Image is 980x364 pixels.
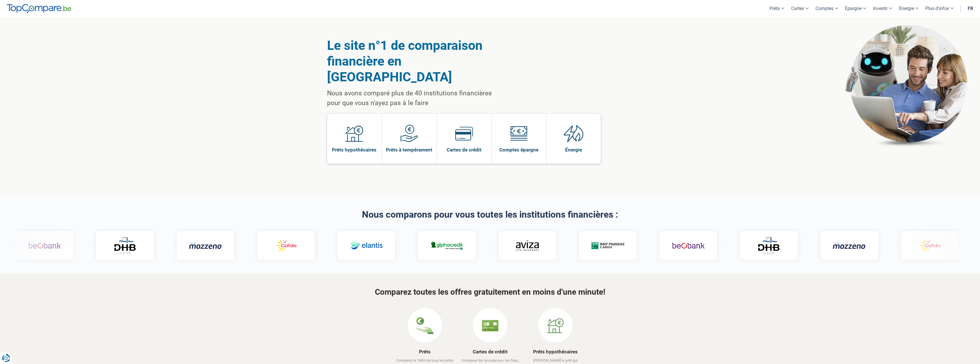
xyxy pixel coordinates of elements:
[269,237,302,254] img: Cofidis
[473,349,508,355] a: Cartes de crédit
[327,210,653,220] h2: Nous comparons pour vous toutes les institutions financières :
[416,317,433,334] img: Prêts
[565,147,582,153] span: Énergie
[757,237,780,254] img: DHB Bank
[516,240,538,251] img: Aviza
[591,242,624,249] img: Cardif
[430,241,463,251] img: Alphacredit
[672,237,704,254] img: Beobank
[345,125,363,142] img: Prêts hypothécaires
[492,114,546,164] a: Comptes épargne Comptes épargne
[382,114,437,164] a: Prêts à tempérament Prêts à tempérament
[350,237,383,254] img: Elantis
[113,237,136,254] img: DHB Bank
[7,4,71,13] img: TopCompare
[189,242,222,249] img: Mozzeno
[327,88,506,108] p: Nous avons comparé plus de 40 institutions financières pour que vous n'ayez pas à le faire
[386,147,432,153] span: Prêts à tempérament
[547,114,601,164] a: Énergie Énergie
[437,114,492,164] a: Cartes de crédit Cartes de crédit
[833,242,866,249] img: Mozzeno
[332,147,377,153] span: Prêts hypothécaires
[564,125,584,142] img: Énergie
[547,317,564,334] img: Prêts hypothécaires
[533,349,578,355] a: Prêts hypothécaires
[482,317,499,334] img: Cartes de crédit
[510,125,528,142] img: Comptes épargne
[447,147,482,153] span: Cartes de crédit
[419,349,431,355] a: Prêts
[327,114,382,164] a: Prêts hypothécaires Prêts hypothécaires
[327,288,653,297] h3: Comparez toutes les offres gratuitement en moins d'une minute!
[455,125,473,142] img: Cartes de crédit
[327,38,506,85] h1: Le site n°1 de comparaison financière en [GEOGRAPHIC_DATA]
[499,147,538,153] span: Comptes épargne
[400,125,418,142] img: Prêts à tempérament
